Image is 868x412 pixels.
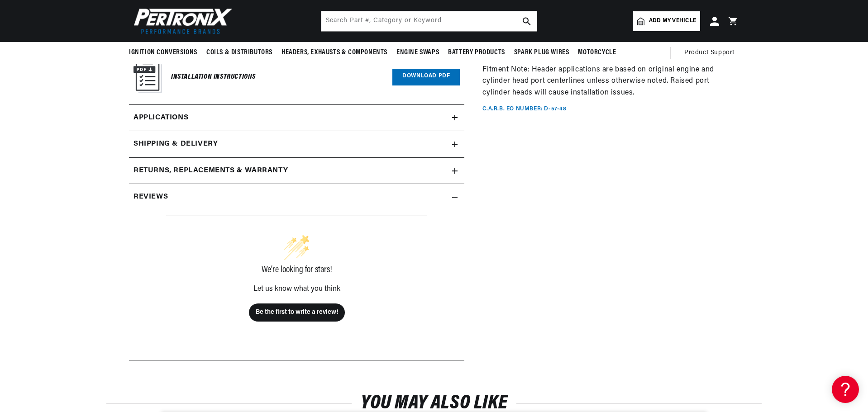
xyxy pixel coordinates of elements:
[134,165,288,177] h2: Returns, Replacements & Warranty
[202,42,277,63] summary: Coils & Distributors
[129,105,464,132] a: Applications
[134,112,188,124] span: Applications
[129,158,464,184] summary: Returns, Replacements & Warranty
[448,48,505,57] span: Battery Products
[281,48,387,57] span: Headers, Exhausts & Components
[134,191,168,203] h2: Reviews
[396,48,439,57] span: Engine Swaps
[129,5,233,37] img: Pertronix
[129,131,464,157] summary: Shipping & Delivery
[134,210,460,353] div: customer reviews
[106,395,762,412] h2: You may also like
[392,69,460,85] a: Download PDF
[277,42,392,63] summary: Headers, Exhausts & Components
[129,48,197,57] span: Ignition Conversions
[134,57,162,93] img: Instruction Manual
[171,71,256,83] h6: Installation Instructions
[392,42,444,63] summary: Engine Swaps
[573,42,620,63] summary: Motorcycle
[684,42,739,64] summary: Product Support
[166,265,427,275] div: We’re looking for stars!
[249,303,345,322] button: Be the first to write a review!
[129,184,464,210] summary: Reviews
[482,106,566,114] p: C.A.R.B. EO Number: D-57-48
[633,11,700,31] a: Add my vehicle
[134,138,218,150] h2: Shipping & Delivery
[514,48,569,57] span: Spark Plug Wires
[444,42,510,63] summary: Battery Products
[166,285,427,293] div: Let us know what you think
[321,11,537,31] input: Search Part #, Category or Keyword
[649,17,696,25] span: Add my vehicle
[206,48,272,57] span: Coils & Distributors
[517,11,537,31] button: search button
[129,42,202,63] summary: Ignition Conversions
[510,42,574,63] summary: Spark Plug Wires
[578,48,616,57] span: Motorcycle
[684,48,734,58] span: Product Support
